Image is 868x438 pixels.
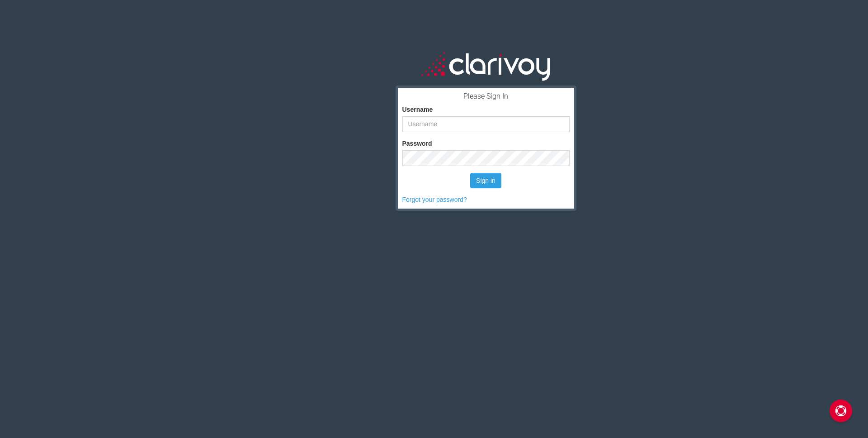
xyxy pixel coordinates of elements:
a: Forgot your password? [402,196,467,203]
input: Username [402,116,570,132]
h3: Please Sign In [402,92,570,100]
label: Username [402,105,433,114]
label: Password [402,139,432,148]
img: clarivoy_whitetext_transbg.svg [421,50,550,82]
button: Sign in [470,173,501,188]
